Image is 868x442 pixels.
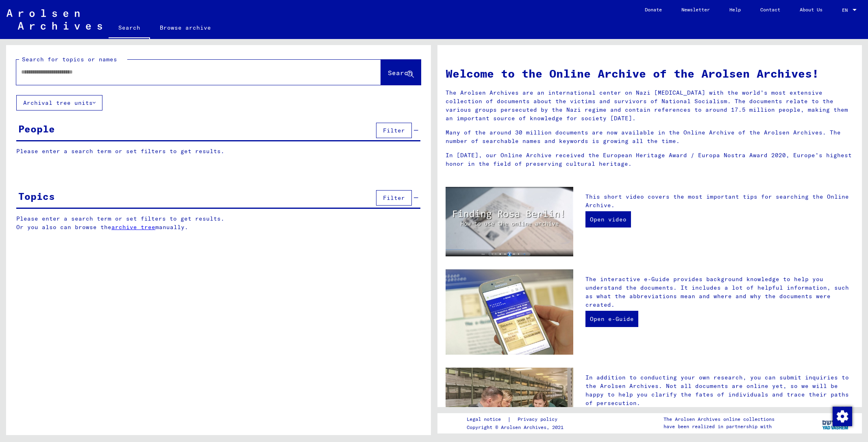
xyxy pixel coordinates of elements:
img: video.jpg [446,187,574,256]
img: yv_logo.png [820,413,851,433]
p: Please enter a search term or set filters to get results. [16,147,420,156]
button: Filter [376,123,412,138]
p: In addition to conducting your own research, you can submit inquiries to the Arolsen Archives. No... [585,373,854,407]
p: The Arolsen Archives are an international center on Nazi [MEDICAL_DATA] with the world’s most ext... [446,89,854,123]
button: Filter [376,190,412,206]
a: archive tree [111,223,155,231]
a: Open e-Guide [585,311,638,327]
img: Arolsen_neg.svg [7,9,102,30]
p: Copyright © Arolsen Archives, 2021 [467,424,567,431]
p: have been realized in partnership with [664,423,774,430]
a: Search [109,18,150,39]
span: EN [842,7,851,13]
mat-label: Search for topics or names [22,56,117,63]
a: Open video [585,211,631,227]
button: Search [381,60,421,85]
span: Search [388,69,412,77]
div: People [18,121,55,136]
img: Change consent [833,407,852,426]
a: Browse archive [150,18,221,37]
p: This short video covers the most important tips for searching the Online Archive. [585,193,854,210]
span: Filter [383,127,405,134]
p: Please enter a search term or set filters to get results. Or you also can browse the manually. [16,214,421,232]
img: eguide.jpg [446,269,574,355]
p: The Arolsen Archives online collections [664,416,774,423]
a: Legal notice [467,415,507,424]
button: Archival tree units [16,95,102,110]
p: In [DATE], our Online Archive received the European Heritage Award / Europa Nostra Award 2020, Eu... [446,151,854,168]
p: Many of the around 30 million documents are now available in the Online Archive of the Arolsen Ar... [446,128,854,145]
div: | [467,415,567,424]
p: The interactive e-Guide provides background knowledge to help you understand the documents. It in... [585,275,854,309]
h1: Welcome to the Online Archive of the Arolsen Archives! [446,65,854,82]
a: Privacy policy [511,415,567,424]
div: Topics [18,189,55,204]
span: Filter [383,194,405,201]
